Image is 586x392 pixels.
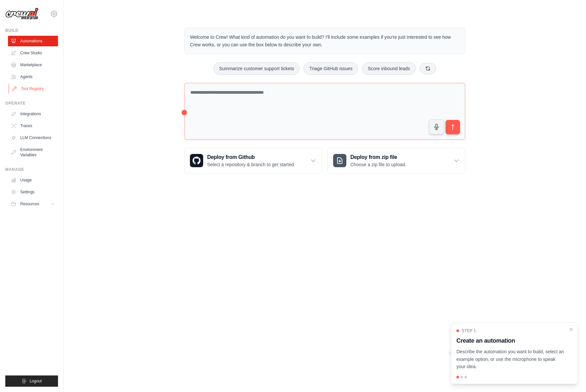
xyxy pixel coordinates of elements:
button: Triage GitHub issues [304,62,358,75]
a: Settings [8,187,58,197]
span: Logout [29,378,42,384]
h3: Deploy from Github [207,153,295,161]
a: Integrations [8,109,58,119]
button: Resources [8,199,58,209]
a: LLM Connections [8,132,58,143]
a: Automations [8,36,58,46]
div: Manage [5,167,58,172]
span: Resources [20,201,39,207]
button: Score inbound leads [362,62,416,75]
a: Crew Studio [8,48,58,58]
a: Traces [8,121,58,131]
button: Close walkthrough [568,327,574,332]
span: Step 1 [462,328,476,333]
p: Welcome to Crew! What kind of automation do you want to build? I'll include some examples if you'... [190,33,460,49]
a: Tool Registry [9,83,59,94]
a: Usage [8,175,58,185]
p: Describe the automation you want to build, select an example option, or use the microphone to spe... [456,348,564,370]
div: Build [5,28,58,33]
h3: Create an automation [456,336,564,345]
iframe: Chat Widget [553,360,586,392]
a: Agents [8,72,58,82]
button: Summarize customer support tickets [213,62,300,75]
div: Operate [5,101,58,106]
a: Marketplace [8,60,58,70]
a: Environment Variables [8,144,58,160]
p: Select a repository & branch to get started. [207,161,295,168]
h3: Deploy from zip file [350,153,406,161]
p: Choose a zip file to upload. [350,161,406,168]
img: Logo [5,8,38,20]
button: Logout [5,375,58,387]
